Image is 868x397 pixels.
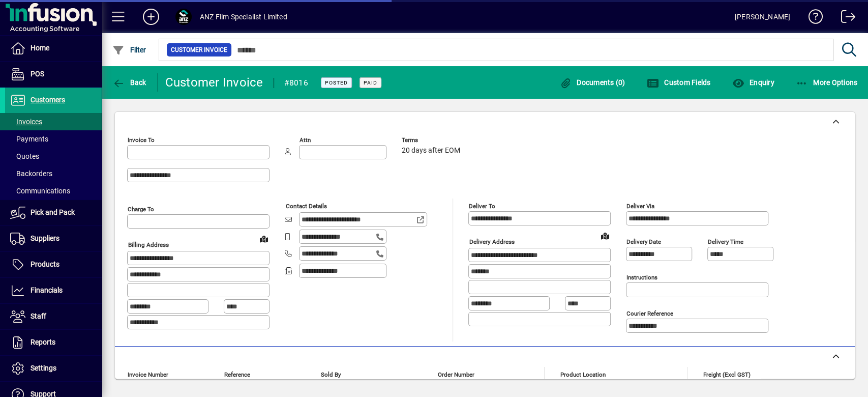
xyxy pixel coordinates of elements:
span: Payments [10,135,48,143]
mat-label: Freight (excl GST) [703,371,751,378]
span: Staff [31,312,46,320]
span: Invoices [10,118,42,126]
mat-label: Delivery date [626,238,661,245]
span: Back [112,78,146,87]
a: Communications [5,182,102,200]
mat-label: Instructions [626,274,657,281]
span: Customers [31,96,65,104]
span: Settings [31,364,56,372]
span: Pick and Pack [31,208,75,216]
span: POS [31,70,44,78]
a: Pick and Pack [5,200,102,225]
a: Products [5,252,102,277]
span: Custom Fields [647,78,711,87]
span: Customer Invoice [171,45,227,55]
div: #8016 [284,75,308,91]
mat-label: Order number [438,371,474,378]
span: Products [31,260,59,268]
mat-label: Deliver via [626,203,654,210]
a: Reports [5,330,102,355]
a: POS [5,62,102,87]
a: View on map [597,228,613,244]
mat-label: Charge To [128,206,154,213]
a: Suppliers [5,226,102,251]
mat-label: Invoice To [128,136,155,144]
span: Quotes [10,152,39,160]
mat-label: Delivery time [708,238,743,245]
div: [PERSON_NAME] [735,9,790,25]
span: Communications [10,187,70,195]
div: ANZ Film Specialist Limited [200,9,287,25]
span: Backorders [10,169,52,178]
button: Back [110,73,149,92]
mat-label: Invoice number [128,371,168,378]
mat-label: Deliver To [469,203,495,210]
span: Home [31,44,49,52]
span: Financials [31,286,63,294]
button: Profile [167,8,200,26]
span: Filter [112,46,146,54]
a: Staff [5,304,102,329]
a: Invoices [5,113,102,130]
span: Enquiry [732,78,774,87]
button: Filter [110,41,149,59]
mat-label: Attn [300,136,311,144]
a: Home [5,36,102,61]
a: Knowledge Base [800,2,823,35]
a: Logout [833,2,855,35]
mat-label: Sold by [321,371,341,378]
span: Terms [402,137,463,144]
span: More Options [796,78,858,87]
mat-label: Reference [224,371,250,378]
app-page-header-button: Back [102,73,158,92]
mat-label: Courier Reference [626,310,673,317]
button: Documents (0) [557,73,628,92]
a: Settings [5,356,102,381]
button: Custom Fields [644,73,713,92]
a: View on map [256,231,272,247]
span: Posted [325,79,348,86]
a: Backorders [5,165,102,182]
span: Suppliers [31,234,59,242]
span: Paid [364,79,377,86]
button: More Options [793,73,860,92]
a: Payments [5,130,102,148]
button: Add [135,8,167,26]
a: Quotes [5,148,102,165]
mat-label: Product location [560,371,606,378]
span: Reports [31,338,55,346]
div: Customer Invoice [165,74,263,91]
a: Financials [5,278,102,303]
button: Enquiry [729,73,776,92]
span: 20 days after EOM [402,147,460,155]
span: Documents (0) [559,78,625,87]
